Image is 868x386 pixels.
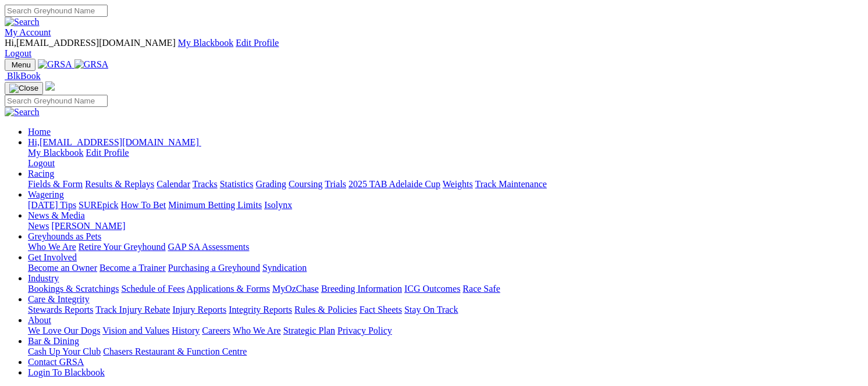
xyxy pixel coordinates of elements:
a: Tracks [193,179,218,189]
a: Fields & Form [28,179,83,189]
a: My Blackbook [28,148,84,158]
a: Logout [5,48,31,58]
a: Injury Reports [172,305,226,314]
a: Greyhounds as Pets [28,231,101,241]
a: Track Injury Rebate [95,305,170,314]
img: GRSA [74,59,109,70]
span: BlkBook [7,71,41,81]
a: 2025 TAB Adelaide Cup [348,179,440,189]
a: Strategic Plan [283,326,335,335]
a: News & Media [28,210,85,220]
a: Contact GRSA [28,357,84,367]
a: MyOzChase [272,284,319,294]
a: How To Bet [121,200,166,210]
div: Care & Integrity [28,305,863,315]
a: Edit Profile [236,38,279,48]
a: Care & Integrity [28,294,90,304]
a: Weights [443,179,473,189]
img: GRSA [38,59,72,70]
a: Bar & Dining [28,336,79,346]
button: Toggle navigation [5,59,35,71]
a: Login To Blackbook [28,367,105,377]
a: Grading [256,179,286,189]
a: Vision and Values [102,326,169,335]
a: Hi,[EMAIL_ADDRESS][DOMAIN_NAME] [28,137,201,147]
a: SUREpick [79,200,118,210]
a: Chasers Restaurant & Function Centre [103,346,247,356]
a: Edit Profile [86,148,129,158]
a: Stewards Reports [28,305,93,314]
a: Coursing [289,179,323,189]
a: Wagering [28,190,64,199]
a: Retire Your Greyhound [79,242,166,252]
a: Get Involved [28,252,77,262]
div: Hi,[EMAIL_ADDRESS][DOMAIN_NAME] [28,148,863,169]
a: News [28,221,49,231]
a: Isolynx [264,200,292,210]
div: Greyhounds as Pets [28,242,863,252]
a: About [28,315,51,325]
button: Toggle navigation [5,82,43,95]
span: Hi, [EMAIL_ADDRESS][DOMAIN_NAME] [5,38,176,48]
input: Search [5,95,108,107]
div: News & Media [28,221,863,231]
a: Minimum Betting Limits [168,200,262,210]
a: History [172,326,200,335]
a: Racing [28,169,54,178]
a: Who We Are [233,326,281,335]
div: Wagering [28,200,863,210]
a: Trials [325,179,346,189]
a: Industry [28,273,59,283]
a: Become a Trainer [99,263,166,273]
a: Statistics [220,179,254,189]
a: Purchasing a Greyhound [168,263,260,273]
a: Applications & Forms [187,284,270,294]
img: Close [9,84,38,93]
div: Industry [28,284,863,294]
a: ICG Outcomes [404,284,460,294]
a: Track Maintenance [475,179,547,189]
a: Fact Sheets [360,305,402,314]
img: logo-grsa-white.png [45,81,55,91]
input: Search [5,5,108,17]
a: [PERSON_NAME] [51,221,125,231]
a: [DATE] Tips [28,200,76,210]
a: Syndication [262,263,307,273]
a: Race Safe [463,284,500,294]
span: Menu [12,60,31,69]
a: Logout [28,158,55,168]
img: Search [5,17,40,27]
a: Calendar [156,179,190,189]
a: Become an Owner [28,263,97,273]
div: Get Involved [28,263,863,273]
a: BlkBook [5,71,41,81]
a: Breeding Information [321,284,402,294]
a: Rules & Policies [294,305,357,314]
a: Who We Are [28,242,76,252]
img: Search [5,107,40,117]
div: About [28,326,863,336]
a: Schedule of Fees [121,284,184,294]
a: Privacy Policy [337,326,392,335]
div: Racing [28,179,863,190]
a: Stay On Track [404,305,458,314]
a: My Account [5,27,51,37]
a: My Blackbook [178,38,234,48]
a: Integrity Reports [229,305,292,314]
span: Hi, [EMAIL_ADDRESS][DOMAIN_NAME] [28,137,199,147]
a: GAP SA Assessments [168,242,250,252]
a: Careers [202,326,230,335]
a: Cash Up Your Club [28,346,101,356]
div: Bar & Dining [28,346,863,357]
div: My Account [5,38,863,59]
a: Home [28,127,51,137]
a: We Love Our Dogs [28,326,100,335]
a: Bookings & Scratchings [28,284,119,294]
a: Results & Replays [85,179,154,189]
